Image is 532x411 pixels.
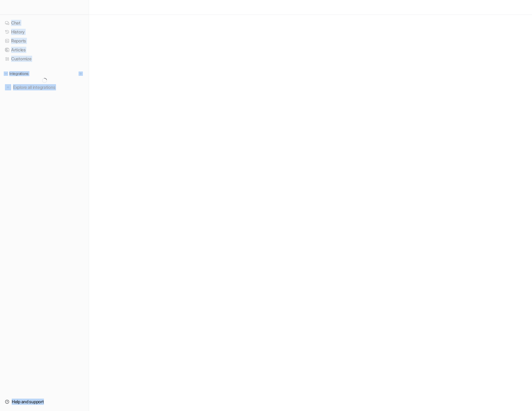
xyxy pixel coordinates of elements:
span: Explore all integrations [13,82,84,92]
a: History [2,28,86,36]
p: Integrations [9,71,28,76]
a: Help and support [2,397,86,406]
a: Explore all integrations [2,83,86,92]
img: menu_add.svg [79,71,83,76]
button: Integrations [2,71,30,77]
a: Reports [2,37,86,45]
a: Articles [2,45,86,54]
img: explore all integrations [5,84,11,90]
a: Customize [2,54,86,63]
img: expand menu [4,71,8,76]
a: Chat [2,19,86,27]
